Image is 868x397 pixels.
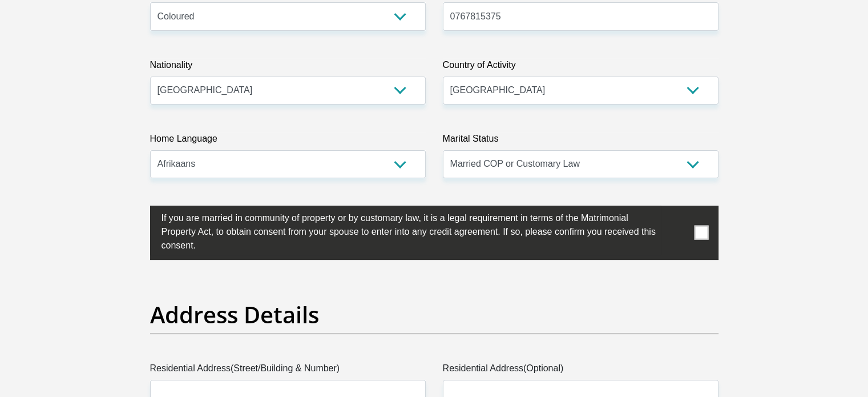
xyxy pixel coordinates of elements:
[443,58,718,77] label: Country of Activity
[150,362,426,380] label: Residential Address(Street/Building & Number)
[443,132,718,150] label: Marital Status
[150,206,661,255] label: If you are married in community of property or by customary law, it is a legal requirement in ter...
[150,301,718,328] h2: Address Details
[150,58,426,77] label: Nationality
[443,2,718,30] input: Contact Number
[443,362,718,380] label: Residential Address(Optional)
[150,132,426,150] label: Home Language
